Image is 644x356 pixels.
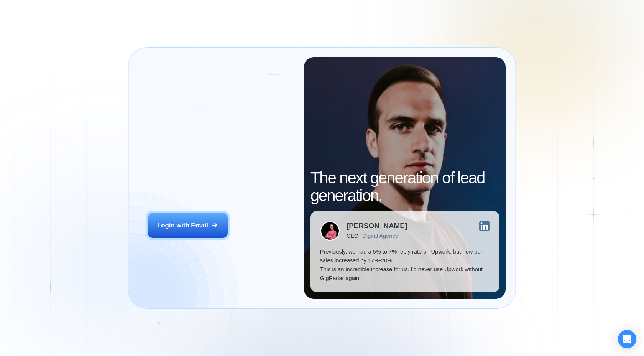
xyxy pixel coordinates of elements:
div: Open Intercom Messenger [618,330,636,348]
button: Login with Email [148,213,228,238]
span: Welcome to [148,147,227,186]
div: Login [163,122,175,128]
div: CEO [347,233,358,239]
div: Digital Agency [362,233,398,239]
p: Previously, we had a 5% to 7% reply rate on Upwork, but now our sales increased by 17%-20%. This ... [320,247,490,283]
h2: The next generation of lead generation. [310,169,499,204]
div: [PERSON_NAME] [347,222,407,230]
div: Login with Email [157,221,208,230]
